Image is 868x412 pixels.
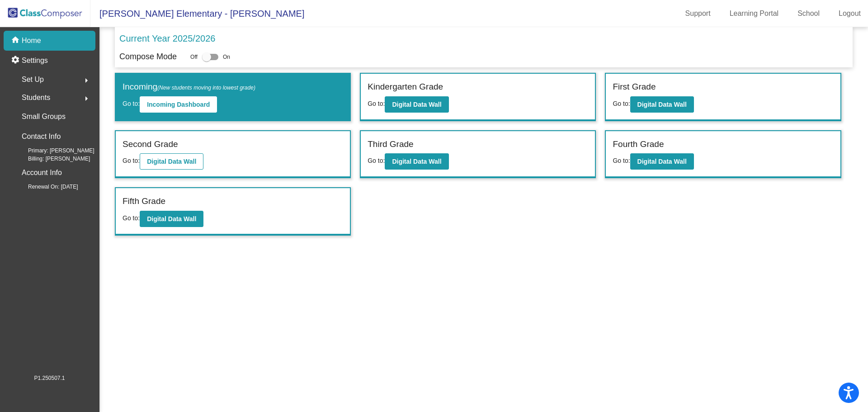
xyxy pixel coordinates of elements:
[140,153,203,170] button: Digital Data Wall
[123,138,178,151] label: Second Grade
[11,55,22,66] mat-icon: settings
[385,96,448,113] button: Digital Data Wall
[123,81,255,94] label: Incoming
[613,100,630,107] span: Go to:
[14,147,94,155] span: Primary: [PERSON_NAME]
[22,110,66,123] p: Small Groups
[123,100,140,107] span: Go to:
[190,53,198,61] span: Off
[81,93,92,104] mat-icon: arrow_right
[147,215,196,223] b: Digital Data Wall
[368,157,385,164] span: Go to:
[368,138,413,151] label: Third Grade
[678,6,718,21] a: Support
[385,153,448,170] button: Digital Data Wall
[22,166,62,179] p: Account Info
[81,75,92,86] mat-icon: arrow_right
[790,6,827,21] a: School
[22,55,48,66] p: Settings
[140,211,203,227] button: Digital Data Wall
[613,157,630,164] span: Go to:
[630,153,694,170] button: Digital Data Wall
[147,101,210,108] b: Incoming Dashboard
[831,6,868,21] a: Logout
[157,85,255,91] span: (New students moving into lowest grade)
[637,158,687,165] b: Digital Data Wall
[630,96,694,113] button: Digital Data Wall
[392,158,441,165] b: Digital Data Wall
[368,100,385,107] span: Go to:
[147,158,196,165] b: Digital Data Wall
[392,101,441,108] b: Digital Data Wall
[14,183,78,191] span: Renewal On: [DATE]
[123,214,140,222] span: Go to:
[22,73,44,86] span: Set Up
[14,155,90,163] span: Billing: [PERSON_NAME]
[119,32,215,45] p: Current Year 2025/2026
[22,35,41,46] p: Home
[11,35,22,46] mat-icon: home
[119,51,177,63] p: Compose Mode
[123,157,140,164] span: Go to:
[140,96,217,113] button: Incoming Dashboard
[22,130,61,143] p: Contact Info
[123,195,165,208] label: Fifth Grade
[22,91,50,104] span: Students
[223,53,230,61] span: On
[637,101,687,108] b: Digital Data Wall
[90,6,304,21] span: [PERSON_NAME] Elementary - [PERSON_NAME]
[722,6,786,21] a: Learning Portal
[613,81,656,94] label: First Grade
[613,138,664,151] label: Fourth Grade
[368,81,443,94] label: Kindergarten Grade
